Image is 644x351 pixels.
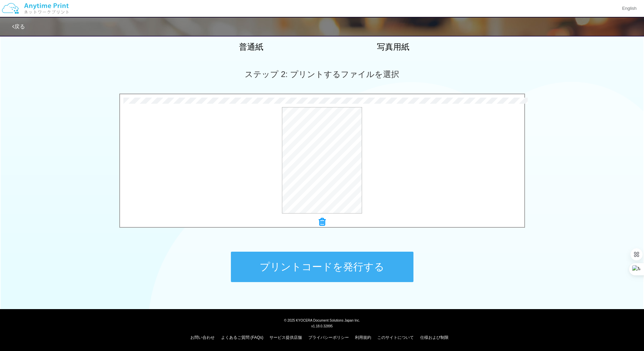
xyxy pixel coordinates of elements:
a: お問い合わせ [190,335,215,340]
a: プライバシーポリシー [308,335,349,340]
span: v1.18.0.32895 [311,324,333,328]
a: このサイトについて [377,335,414,340]
a: 仕様および制限 [420,335,449,340]
button: プリントコードを発行する [231,252,413,282]
a: よくあるご質問 (FAQs) [221,335,263,340]
a: サービス提供店舗 [269,335,302,340]
a: 戻る [12,24,25,29]
span: © 2025 KYOCERA Document Solutions Japan Inc. [284,318,360,322]
a: 利用規約 [355,335,371,340]
h2: 写真用紙 [334,43,452,51]
span: ステップ 2: プリントするファイルを選択 [245,70,399,79]
h2: 普通紙 [192,43,310,51]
